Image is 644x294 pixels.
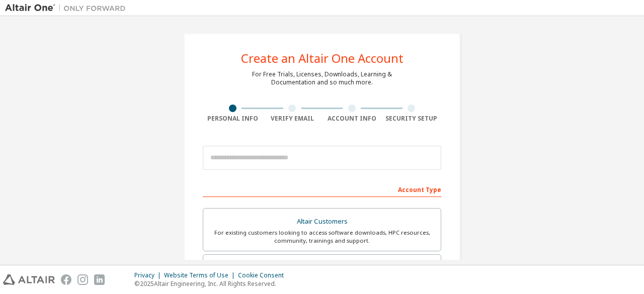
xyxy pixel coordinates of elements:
[209,215,435,229] div: Altair Customers
[94,274,105,285] img: linkedin.svg
[209,229,435,245] div: For existing customers looking to access software downloads, HPC resources, community, trainings ...
[5,3,131,13] img: Altair One
[61,274,71,285] img: facebook.svg
[263,115,323,123] div: Verify Email
[382,115,442,123] div: Security Setup
[134,279,290,288] p: © 2025 Altair Engineering, Inc. All Rights Reserved.
[134,271,164,279] div: Privacy
[322,115,382,123] div: Account Info
[164,271,238,279] div: Website Terms of Use
[252,70,392,86] div: For Free Trials, Licenses, Downloads, Learning & Documentation and so much more.
[238,271,290,279] div: Cookie Consent
[203,181,441,197] div: Account Type
[203,115,263,123] div: Personal Info
[241,52,404,64] div: Create an Altair One Account
[77,274,88,285] img: instagram.svg
[3,274,55,285] img: altair_logo.svg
